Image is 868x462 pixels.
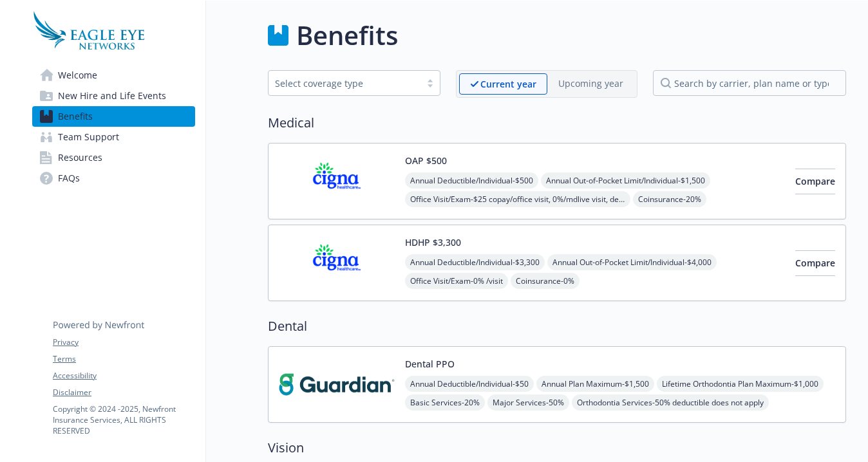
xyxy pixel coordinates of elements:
a: Resources [32,147,195,168]
img: CIGNA carrier logo [279,236,395,290]
span: Office Visit/Exam - 0% /visit [405,273,508,289]
span: Major Services - 50% [487,394,569,411]
a: Benefits [32,106,195,127]
button: OAP $500 [405,154,447,167]
span: Annual Deductible/Individual - $3,300 [405,254,545,270]
button: HDHP $3,300 [405,236,461,249]
span: Annual Deductible/Individual - $50 [405,376,534,392]
span: Compare [795,175,835,187]
span: Resources [58,147,102,168]
input: search by carrier, plan name or type [653,70,846,96]
span: Benefits [58,106,93,127]
h2: Dental [268,317,846,336]
p: Current year [480,77,536,91]
span: Annual Plan Maximum - $1,500 [536,376,654,392]
h2: Vision [268,438,846,457]
a: FAQs [32,168,195,189]
span: FAQs [58,168,80,189]
div: Select coverage type [275,77,414,90]
a: Privacy [53,337,194,348]
span: Coinsurance - 20% [633,191,706,207]
span: Annual Deductible/Individual - $500 [405,172,538,189]
h1: Benefits [296,16,398,55]
span: Basic Services - 20% [405,394,485,411]
button: Compare [795,169,835,194]
h2: Medical [268,113,846,133]
a: Team Support [32,127,195,147]
img: CIGNA carrier logo [279,154,395,208]
span: Lifetime Orthodontia Plan Maximum - $1,000 [657,376,824,392]
span: Upcoming year [547,73,634,95]
img: Guardian carrier logo [279,357,395,412]
span: Annual Out-of-Pocket Limit/Individual - $4,000 [547,254,717,270]
span: Coinsurance - 0% [511,273,580,289]
span: Annual Out-of-Pocket Limit/Individual - $1,500 [541,172,710,189]
span: Team Support [58,127,119,147]
span: Compare [795,257,835,269]
button: Dental PPO [405,357,455,371]
a: Disclaimer [53,387,194,398]
span: Office Visit/Exam - $25 copay/office visit, 0%/mdlive visit, deductible does not apply [405,191,630,207]
a: Welcome [32,65,195,86]
a: New Hire and Life Events [32,86,195,106]
a: Terms [53,353,194,365]
span: Orthodontia Services - 50% deductible does not apply [572,394,769,411]
p: Copyright © 2024 - 2025 , Newfront Insurance Services, ALL RIGHTS RESERVED [53,403,194,436]
a: Accessibility [53,370,194,382]
button: Compare [795,250,835,276]
span: New Hire and Life Events [58,86,166,106]
span: Welcome [58,65,97,86]
p: Upcoming year [558,77,623,90]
